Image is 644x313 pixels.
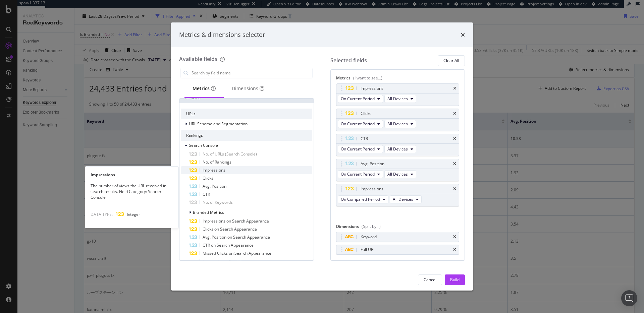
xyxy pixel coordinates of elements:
input: Search by field name [191,68,312,78]
span: Avg. Position [203,183,226,189]
span: On Current Period [341,121,375,127]
div: Avg. PositiontimesOn Current PeriodAll Devices [336,159,460,181]
div: (I want to see...) [353,75,382,81]
div: times [453,162,456,166]
button: Clear All [438,55,465,66]
div: Build [450,277,460,283]
button: All Devices [390,195,422,203]
span: On Current Period [341,146,375,152]
button: On Current Period [338,120,383,128]
div: Rankings [181,130,312,141]
button: All Devices [384,170,416,178]
span: Branded Metrics [193,209,224,215]
div: Impressions [85,172,178,178]
div: ImpressionstimesOn Current PeriodAll Devices [336,83,460,106]
div: (Split by...) [362,224,381,229]
span: All Devices [387,146,408,152]
div: times [453,248,456,252]
button: All Devices [384,120,416,128]
span: CTR on Search Appearance [203,242,254,248]
div: Metrics & dimensions selector [179,30,265,39]
div: ImpressionstimesOn Compared PeriodAll Devices [336,184,460,206]
button: On Compared Period [338,195,388,203]
span: All Devices [393,196,413,202]
button: On Current Period [338,145,383,153]
div: Dimensions [336,224,460,232]
span: All Devices [387,121,408,127]
span: On Current Period [341,171,375,177]
div: Open Intercom Messenger [621,290,637,306]
span: CTR [203,191,210,197]
div: CTRtimesOn Current PeriodAll Devices [336,134,460,156]
button: On Current Period [338,170,383,178]
span: No. of Keywords [203,199,233,205]
div: times [453,137,456,141]
span: URL Scheme and Segmentation [189,121,248,127]
span: No. of Rankings [203,159,231,165]
div: Available fields [179,55,217,63]
span: Missed Clicks on Search Appearance [203,250,271,256]
span: All Devices [387,171,408,177]
button: All Devices [384,95,416,103]
div: URLs [181,109,312,119]
div: Dimensions [232,85,264,92]
span: Avg. Position on Search Appearance [203,234,270,240]
div: Selected fields [330,57,367,64]
span: Impressions on Search Appearance [203,218,269,224]
div: times [453,86,456,90]
div: Avg. Position [361,161,384,167]
div: Full URLtimes [336,245,460,255]
span: Search Console [189,142,218,148]
span: On Compared Period [341,196,380,202]
div: Metrics [193,85,216,92]
span: Clicks on Search Appearance [203,226,257,232]
div: Cancel [424,277,436,283]
span: Clicks [203,175,213,181]
button: All Devices [384,145,416,153]
div: Keyword [361,234,377,240]
span: On Current Period [341,96,375,102]
div: Metrics [336,75,460,83]
div: times [453,187,456,191]
div: The number of views the URL received in search results. Field Category: Search Console [85,183,178,200]
div: CTR [361,135,368,142]
span: No. of URLs (Search Console) [203,151,257,157]
span: All Devices [387,96,408,102]
div: Impressions [361,186,383,192]
div: times [461,30,465,39]
div: Full URL [361,246,375,253]
button: Build [445,274,465,285]
button: On Current Period [338,95,383,103]
div: Clear All [443,58,459,63]
div: times [453,235,456,239]
div: Keywordtimes [336,232,460,242]
div: modal [171,22,473,291]
div: Impressions [361,85,383,92]
div: times [453,112,456,116]
span: Impressions [203,167,225,173]
button: Cancel [418,274,442,285]
div: ClickstimesOn Current PeriodAll Devices [336,109,460,131]
div: Clicks [361,110,371,117]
